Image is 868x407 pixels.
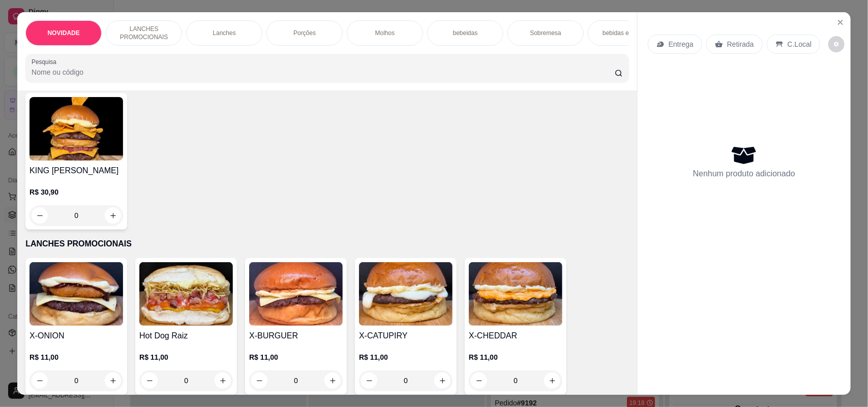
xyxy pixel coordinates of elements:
[530,29,561,37] p: Sobremesa
[693,168,795,180] p: Nenhum produto adicionado
[139,262,233,326] img: product-image
[249,330,343,342] h4: X-BURGUER
[788,39,812,49] p: C.Local
[727,39,754,49] p: Retirada
[47,29,79,37] p: NOVIDADE
[603,29,649,37] p: bebidas em geral
[29,165,123,177] h4: KING [PERSON_NAME]
[32,67,615,77] input: Pesquisa
[29,262,123,326] img: product-image
[29,97,123,161] img: product-image
[249,262,343,326] img: product-image
[213,29,235,37] p: Lanches
[29,330,123,342] h4: X-ONION
[453,29,478,37] p: bebeidas
[29,352,123,362] p: R$ 11,00
[114,25,173,41] p: LANCHES PROMOCIONAIS
[25,238,629,250] p: LANCHES PROMOCIONAIS
[29,187,123,197] p: R$ 30,90
[32,57,60,66] label: Pesquisa
[359,330,453,342] h4: X-CATUPIRY
[669,39,694,49] p: Entrega
[105,207,121,224] button: increase-product-quantity
[469,262,562,326] img: product-image
[469,352,562,362] p: R$ 11,00
[139,352,233,362] p: R$ 11,00
[359,352,453,362] p: R$ 11,00
[249,352,343,362] p: R$ 11,00
[293,29,316,37] p: Porções
[375,29,395,37] p: Molhos
[32,207,48,224] button: decrease-product-quantity
[469,330,562,342] h4: X-CHEDDAR
[828,36,845,52] button: decrease-product-quantity
[139,330,233,342] h4: Hot Dog Raiz
[359,262,453,326] img: product-image
[832,14,849,30] button: Close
